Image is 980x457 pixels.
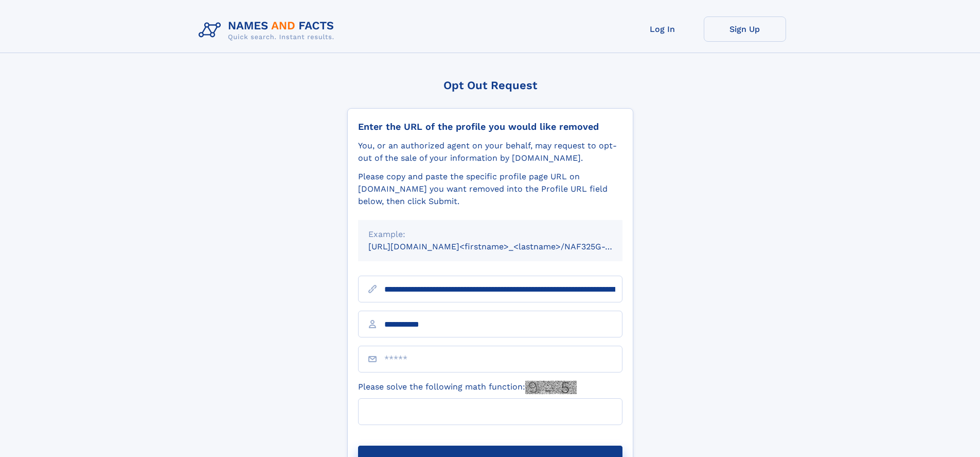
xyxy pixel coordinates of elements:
div: Please copy and paste the specific profile page URL on [DOMAIN_NAME] you want removed into the Pr... [358,171,622,208]
label: Please solve the following math function: [358,381,577,394]
div: Example: [368,228,612,241]
a: Log In [621,16,704,42]
small: [URL][DOMAIN_NAME]<firstname>_<lastname>/NAF325G-xxxxxxxx [368,242,642,251]
div: Enter the URL of the profile you would like removed [358,121,622,132]
div: You, or an authorized agent on your behalf, may request to opt-out of the sale of your informatio... [358,140,622,164]
div: Opt Out Request [347,79,633,92]
img: Logo Names and Facts [194,16,343,44]
a: Sign Up [704,16,786,42]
